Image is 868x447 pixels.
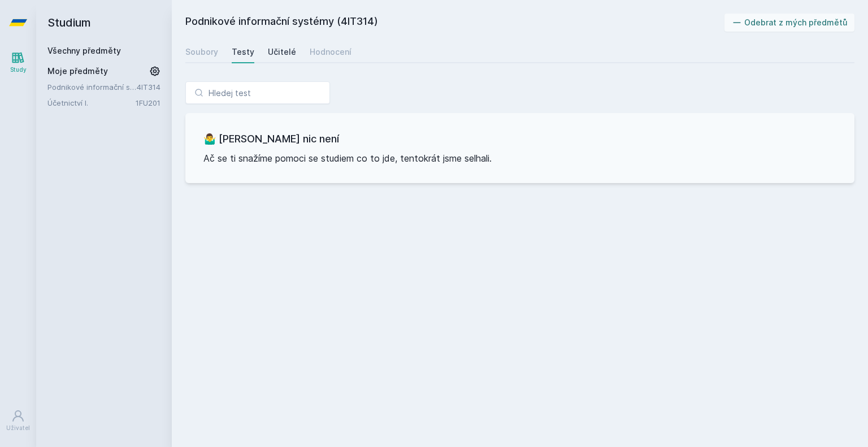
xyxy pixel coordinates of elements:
[10,66,27,74] div: Study
[136,98,160,107] a: 1FU201
[232,46,254,58] div: Testy
[268,41,296,63] a: Učitelé
[185,81,330,104] input: Hledej test
[203,131,836,147] h3: 🤷‍♂️ [PERSON_NAME] nic není
[6,424,30,432] div: Uživatel
[203,151,836,165] p: Ač se ti snažíme pomoci se studiem co to jde, tentokrát jsme selhali.
[185,41,218,63] a: Soubory
[310,46,351,58] div: Hodnocení
[47,81,137,93] a: Podnikové informační systémy
[47,97,136,109] a: Účetnictví I.
[47,66,108,77] span: Moje předměty
[232,41,254,63] a: Testy
[310,41,351,63] a: Hodnocení
[185,14,724,32] h2: Podnikové informační systémy (4IT314)
[47,46,121,55] a: Všechny předměty
[724,14,855,32] button: Odebrat z mých předmětů
[2,45,34,80] a: Study
[185,46,218,58] div: Soubory
[268,46,296,58] div: Učitelé
[2,403,34,438] a: Uživatel
[137,83,160,92] a: 4IT314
